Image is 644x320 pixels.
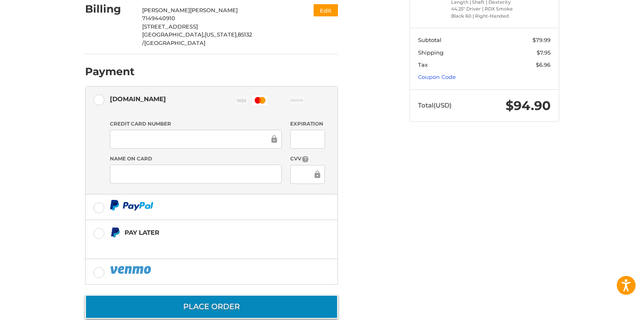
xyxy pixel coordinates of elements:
span: [GEOGRAPHIC_DATA] [144,39,205,46]
span: [PERSON_NAME] [190,7,238,13]
img: Pay Later icon [110,227,120,238]
button: Place Order [85,295,338,319]
img: PayPal icon [110,200,153,210]
span: Tax [418,61,428,68]
label: CVV [290,155,325,163]
span: $7.95 [537,49,551,56]
span: Total (USD) [418,101,452,109]
label: Credit Card Number [110,120,282,128]
span: $6.96 [536,61,551,68]
span: $94.90 [506,98,551,113]
button: Edit [314,4,338,16]
span: 7149440910 [142,15,175,21]
a: Coupon Code [418,73,456,80]
iframe: PayPal Message 3 [110,241,285,249]
span: Shipping [418,49,444,56]
h2: Billing [85,3,134,16]
img: PayPal icon [110,265,153,275]
span: $79.99 [532,37,551,43]
div: Pay Later [125,226,285,239]
h2: Payment [85,65,135,78]
span: [PERSON_NAME] [142,7,190,13]
div: [DOMAIN_NAME] [110,92,166,106]
span: [US_STATE], [205,31,238,38]
label: Name on Card [110,155,282,163]
span: [STREET_ADDRESS] [142,23,198,30]
span: 85132 / [142,31,252,46]
label: Expiration [290,120,325,128]
span: Subtotal [418,37,441,43]
span: [GEOGRAPHIC_DATA], [142,31,205,38]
